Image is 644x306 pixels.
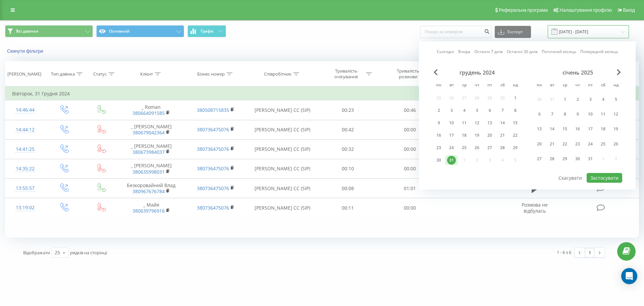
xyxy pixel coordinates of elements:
div: нд 8 груд 2024 р. [509,105,522,116]
div: пн 23 груд 2024 р. [432,143,445,153]
div: чт 26 груд 2024 р. [471,143,483,153]
td: 00:23 [317,100,379,120]
div: 25 [599,140,607,148]
abbr: субота [598,81,608,91]
div: 21 [498,131,507,140]
a: Поточний місяць [542,48,576,55]
div: вт 10 груд 2024 р. [445,118,458,128]
td: 00:42 [317,120,379,139]
div: 29 [511,143,520,152]
td: 00:46 [379,100,440,120]
div: нд 15 груд 2024 р. [509,118,522,128]
td: [PERSON_NAME] CC (SIP) [248,159,317,178]
div: ср 4 груд 2024 р. [458,105,471,116]
a: 380639796916 [132,208,165,214]
div: пн 16 груд 2024 р. [432,130,445,140]
div: 26 [473,143,481,152]
span: Графік [201,29,214,34]
abbr: четвер [573,81,583,91]
div: нд 29 груд 2024 р. [509,143,522,153]
div: 21 [548,140,556,148]
div: 1 [511,94,520,102]
div: 14 [548,125,556,133]
div: 22 [560,140,569,148]
div: 18 [460,131,469,140]
span: Всі дзвінки [16,29,38,34]
div: 29 [560,155,569,163]
div: 27 [485,143,494,152]
div: сб 21 груд 2024 р. [496,130,509,140]
td: Вівторок, 31 Грудня 2024 [5,87,639,100]
div: 10 [586,110,595,119]
button: Застосувати [587,173,622,183]
div: 14:46:44 [12,103,38,117]
div: чт 2 січ 2025 р. [571,93,584,105]
span: Previous Month [434,69,438,75]
div: Тривалість розмови [390,68,426,80]
div: 31 [447,156,456,165]
td: 00:00 [379,159,440,178]
div: 31 [586,155,595,163]
td: 00:00 [379,139,440,159]
div: 27 [535,155,544,163]
td: 01:01 [379,179,440,198]
div: 20 [485,131,494,140]
abbr: середа [560,81,570,91]
div: пн 9 груд 2024 р. [432,118,445,128]
div: ср 15 січ 2025 р. [558,123,571,135]
button: Всі дзвінки [5,25,93,37]
div: вт 7 січ 2025 р. [546,108,558,120]
span: Відображати [23,250,50,256]
div: 5 [473,106,481,115]
div: 15 [560,125,569,133]
div: 6 [485,106,494,115]
div: пн 6 січ 2025 р. [533,108,546,120]
a: 380679042364 [132,129,165,136]
a: Попередній місяць [580,48,618,55]
div: сб 7 груд 2024 р. [496,105,509,116]
div: 13:19:02 [12,201,38,214]
div: пт 24 січ 2025 р. [584,138,597,150]
div: чт 5 груд 2024 р. [471,105,483,116]
span: Налаштування профілю [559,7,612,13]
div: сб 4 січ 2025 р. [597,93,609,105]
div: 12 [611,110,620,119]
div: 28 [498,143,507,152]
div: 3 [586,95,595,104]
div: вт 28 січ 2025 р. [546,153,558,165]
div: грудень 2024 [432,69,522,76]
div: 24 [447,143,456,152]
div: пт 13 груд 2024 р. [483,118,496,128]
a: 380736475076 [197,146,229,152]
div: пн 13 січ 2025 р. [533,123,546,135]
span: Вихід [623,7,635,13]
div: чт 12 груд 2024 р. [471,118,483,128]
div: 4 [460,106,469,115]
abbr: неділя [510,81,520,91]
div: пт 31 січ 2025 р. [584,153,597,165]
a: 380736475076 [197,126,229,133]
div: ср 11 груд 2024 р. [458,118,471,128]
td: _ Roman [119,100,183,120]
td: [PERSON_NAME] CC (SIP) [248,100,317,120]
div: 9 [434,119,443,127]
td: 00:08 [317,179,379,198]
td: 00:11 [317,198,379,218]
abbr: субота [497,81,507,91]
a: 380664091585 [132,110,165,116]
span: Next Month [617,69,621,75]
div: ср 8 січ 2025 р. [558,108,571,120]
div: сб 11 січ 2025 р. [597,108,609,120]
td: [PERSON_NAME] CC (SIP) [248,198,317,218]
a: 1 [585,248,595,257]
div: 17 [586,125,595,133]
div: 7 [498,106,507,115]
div: Співробітник [264,71,291,77]
div: 12 [473,119,481,127]
div: ср 25 груд 2024 р. [458,143,471,153]
div: ср 22 січ 2025 р. [558,138,571,150]
a: Вчора [458,48,470,55]
div: Тривалість очікування [328,68,364,80]
a: 380736475076 [197,165,229,172]
div: 10 [447,119,456,127]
